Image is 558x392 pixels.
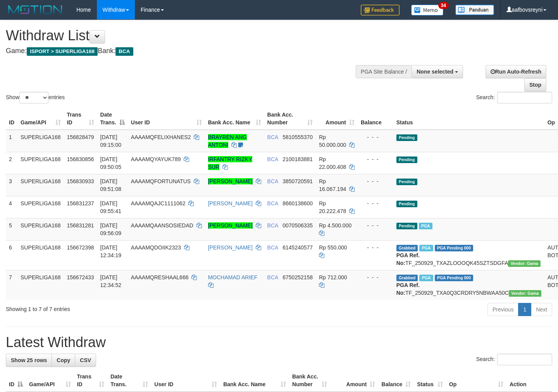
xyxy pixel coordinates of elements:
[476,92,552,103] label: Search:
[361,133,390,141] div: - - -
[267,178,278,184] span: BCA
[319,156,346,170] span: Rp 22.000.408
[319,244,347,251] span: Rp 550.000
[6,4,65,15] img: MOTION_logo.png
[316,108,358,130] th: Amount: activate to sort column ascending
[455,5,494,15] img: panduan.png
[319,274,347,280] span: Rp 712.000
[100,200,122,214] span: [DATE] 09:55:41
[6,152,17,174] td: 2
[208,200,253,206] a: [PERSON_NAME]
[17,130,64,152] td: SUPERLIGA168
[6,47,364,55] h4: Game: Bank:
[6,370,26,392] th: ID: activate to sort column descending
[361,199,390,207] div: - - -
[208,222,253,229] a: [PERSON_NAME]
[80,357,91,363] span: CSV
[131,156,181,162] span: AAAAMQYAYUK789
[393,108,544,130] th: Status
[267,200,278,206] span: BCA
[115,47,133,56] span: BCA
[396,223,417,229] span: Pending
[220,370,289,392] th: Bank Acc. Name: activate to sort column ascending
[267,244,278,251] span: BCA
[52,354,75,367] a: Copy
[26,370,74,392] th: Game/API: activate to sort column ascending
[6,28,364,43] h1: Withdraw List
[518,303,531,316] a: 1
[17,174,64,196] td: SUPERLIGA168
[64,108,97,130] th: Trans ID: activate to sort column ascending
[17,270,64,300] td: SUPERLIGA168
[67,274,94,280] span: 156672433
[356,65,412,78] div: PGA Site Balance /
[361,155,390,163] div: - - -
[396,275,418,281] span: Grabbed
[497,92,552,103] input: Search:
[128,108,205,130] th: User ID: activate to sort column ascending
[208,244,253,251] a: [PERSON_NAME]
[524,78,546,91] a: Stop
[17,196,64,218] td: SUPERLIGA168
[19,92,48,103] select: Showentries
[131,222,193,229] span: AAAAMQAANSOSIEDAD
[358,108,393,130] th: Balance
[417,69,453,75] span: None selected
[264,108,316,130] th: Bank Acc. Number: activate to sort column ascending
[100,156,122,170] span: [DATE] 09:50:05
[419,223,432,229] span: Marked by aafsoycanthlai
[100,222,122,236] span: [DATE] 09:56:09
[67,156,94,162] span: 156830856
[205,108,264,130] th: Bank Acc. Name: activate to sort column ascending
[100,178,122,192] span: [DATE] 09:51:08
[131,200,186,206] span: AAAAMQAJC1111062
[131,274,189,280] span: AAAAMQRESHAAL666
[378,370,414,392] th: Balance: activate to sort column ascending
[100,244,122,258] span: [DATE] 12:34:19
[411,5,444,15] img: Button%20Memo.svg
[131,244,181,251] span: AAAAMQDOIIK2323
[74,370,108,392] th: Trans ID: activate to sort column ascending
[396,134,417,141] span: Pending
[361,177,390,185] div: - - -
[282,178,313,184] span: Copy 3850720591 to clipboard
[27,47,98,56] span: ISPORT > SUPERLIGA168
[267,134,278,140] span: BCA
[6,174,17,196] td: 3
[319,200,346,214] span: Rp 20.222.478
[282,134,313,140] span: Copy 5810555370 to clipboard
[508,260,541,267] span: Vendor URL: https://trx31.1velocity.biz
[396,201,417,207] span: Pending
[208,134,247,148] a: BRAYREN ANG ANTONI
[487,303,518,316] a: Previous
[267,274,278,280] span: BCA
[67,178,94,184] span: 156830933
[67,222,94,229] span: 156831281
[208,178,253,184] a: [PERSON_NAME]
[100,274,122,288] span: [DATE] 12:34:52
[435,245,474,251] span: PGA Pending
[208,274,258,280] a: MOCHAMAD ARIEF
[419,275,433,281] span: Marked by aafsoycanthlai
[435,275,474,281] span: PGA Pending
[67,134,94,140] span: 156828479
[289,370,330,392] th: Bank Acc. Number: activate to sort column ascending
[11,357,47,363] span: Show 25 rows
[67,244,94,251] span: 156672398
[6,354,52,367] a: Show 25 rows
[6,302,227,313] div: Showing 1 to 7 of 7 entries
[361,5,400,15] img: Feedback.jpg
[267,156,278,162] span: BCA
[486,65,546,78] a: Run Auto-Refresh
[412,65,463,78] button: None selected
[282,274,313,280] span: Copy 6750252158 to clipboard
[6,130,17,152] td: 1
[17,152,64,174] td: SUPERLIGA168
[319,222,351,229] span: Rp 4.500.000
[131,134,191,140] span: AAAAMQFELIXHANES2
[396,282,420,296] b: PGA Ref. No:
[396,245,418,251] span: Grabbed
[531,303,552,316] a: Next
[361,222,390,229] div: - - -
[506,370,552,392] th: Action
